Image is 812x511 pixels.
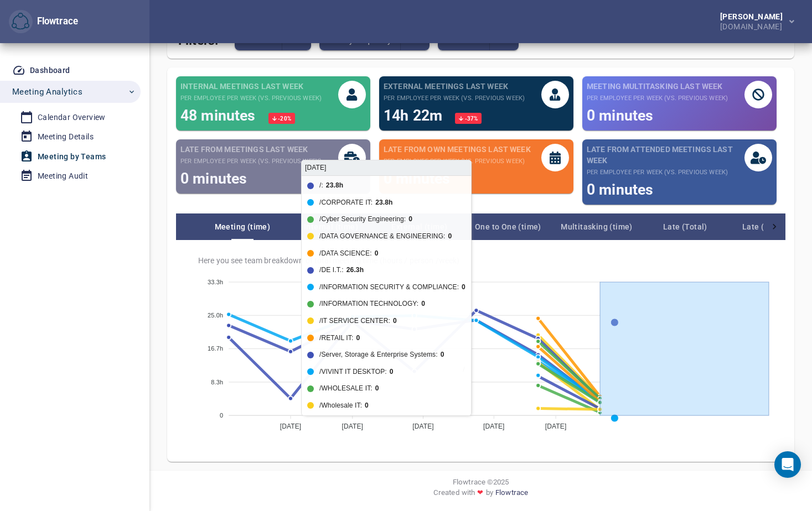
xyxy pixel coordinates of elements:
span: ❤ [475,487,485,498]
span: Late from attended meetings last week [587,144,744,166]
span: 0 minutes [587,107,653,124]
span: Here you see team breakdown of total meeting time (hours / person / week ) [198,255,772,265]
span: 0 minutes [587,181,653,198]
span: 14h 22m [384,107,446,124]
div: Flowtrace [33,15,78,28]
div: Dashboard [30,64,70,77]
span: Internal meetings last week [180,81,322,92]
tspan: 33.3h [208,279,223,285]
span: Late from meetings last week [180,144,322,155]
tspan: [DATE] [342,423,364,431]
div: [PERSON_NAME] [720,13,787,20]
span: 0 minutes [384,170,450,187]
button: [PERSON_NAME][DOMAIN_NAME] [702,9,803,34]
span: -20 % [277,116,291,122]
span: Meeting (time) [198,220,287,233]
div: Calendar Overview [38,111,106,124]
div: Meeting Audit [38,169,88,183]
a: Flowtrace [495,487,528,502]
tspan: 16.7h [208,346,223,352]
span: Weekly frequency [328,34,391,47]
span: Multitasking (time) [552,220,641,233]
small: per employee per week (vs. previous week) [587,168,744,177]
span: Meeting Analytics [12,85,82,99]
div: Flowtrace [9,10,78,34]
span: External (time) [375,220,464,233]
span: Meeting Multitasking last week [587,81,728,92]
div: Created with [158,487,803,502]
tspan: 0 [220,412,223,419]
span: External meetings last week [384,81,525,92]
span: 0 minutes [180,170,247,187]
span: Internal (time) [287,220,375,233]
small: per employee per week (vs. previous week) [384,94,525,103]
span: One to One (time) [464,220,552,233]
tspan: [DATE] [545,423,567,431]
span: 48 minutes [180,107,260,124]
small: per employee per week (vs. previous week) [180,94,322,103]
small: per employee per week (vs. previous week) [180,157,322,166]
div: Meeting by Teams [38,150,106,164]
button: Flowtrace [9,10,33,34]
img: Flowtrace [12,13,29,30]
tspan: [DATE] [280,423,302,431]
span: Flowtrace © 2025 [453,477,509,487]
small: per employee per week (vs. previous week) [587,94,728,103]
tspan: 8.3h [211,379,223,385]
span: All teams [447,34,480,47]
span: Late (Total) [641,220,730,233]
tspan: [DATE] [483,423,505,431]
tspan: [DATE] [412,423,434,431]
span: Late from own meetings last week [384,144,531,155]
span: / [454,366,464,373]
span: Filters: [178,27,218,50]
span: by [486,487,493,502]
span: Select... [244,34,273,47]
div: Meeting Details [38,130,94,144]
small: per employee per week (vs. previous week) [384,157,531,166]
tspan: 25.0h [208,312,223,319]
span: -37 % [464,116,478,122]
div: Open Intercom Messenger [774,451,801,478]
div: Team breakdown [198,213,763,240]
div: [DOMAIN_NAME] [720,20,787,30]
